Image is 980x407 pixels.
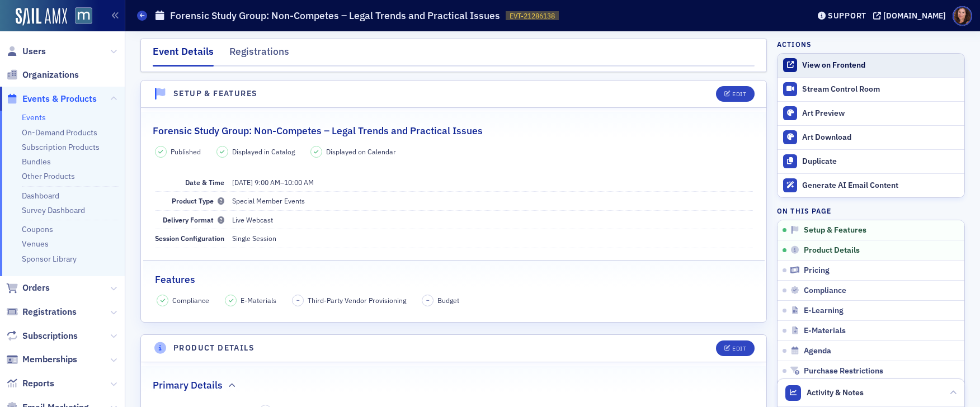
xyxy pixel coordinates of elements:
[22,224,53,234] a: Coupons
[232,178,253,187] span: [DATE]
[807,387,864,399] span: Activity & Notes
[296,296,300,304] span: –
[172,295,209,305] span: Compliance
[255,178,280,187] time: 9:00 AM
[6,282,50,294] a: Orders
[22,377,54,390] span: Reports
[67,7,92,26] a: View Homepage
[173,342,255,354] h4: Product Details
[172,196,224,205] span: Product Type
[232,196,305,205] span: Special Member Events
[22,142,100,152] a: Subscription Products
[6,69,79,81] a: Organizations
[155,272,195,287] h2: Features
[22,306,77,318] span: Registrations
[153,124,483,138] h2: Forensic Study Group: Non-Competes – Legal Trends and Practical Issues
[241,295,276,305] span: E-Materials
[22,93,97,105] span: Events & Products
[804,366,883,376] span: Purchase Restrictions
[777,206,965,216] h4: On this page
[22,127,97,138] a: On-Demand Products
[804,306,844,316] span: E-Learning
[22,254,77,264] a: Sponsor Library
[6,353,77,366] a: Memberships
[153,44,214,67] div: Event Details
[437,295,459,305] span: Budget
[802,181,959,191] div: Generate AI Email Content
[804,245,860,255] span: Product Details
[802,132,959,143] div: Art Download
[732,346,746,352] div: Edit
[777,39,812,49] h4: Actions
[804,266,830,276] span: Pricing
[155,234,224,243] span: Session Configuration
[22,205,85,215] a: Survey Dashboard
[232,146,295,157] span: Displayed in Catalog
[22,191,59,201] a: Dashboard
[308,295,406,305] span: Third-Party Vendor Provisioning
[804,346,831,356] span: Agenda
[804,286,846,296] span: Compliance
[802,157,959,167] div: Duplicate
[802,84,959,94] div: Stream Control Room
[716,340,755,356] button: Edit
[802,108,959,119] div: Art Preview
[6,330,78,342] a: Subscriptions
[22,157,51,167] a: Bundles
[232,215,273,224] span: Live Webcast
[6,93,97,105] a: Events & Products
[22,69,79,81] span: Organizations
[232,178,314,187] span: –
[22,239,49,249] a: Venues
[229,44,289,65] div: Registrations
[778,173,964,197] button: Generate AI Email Content
[426,296,430,304] span: –
[510,11,555,21] span: EVT-21286138
[170,9,500,22] h1: Forensic Study Group: Non-Competes – Legal Trends and Practical Issues
[22,330,78,342] span: Subscriptions
[171,146,201,157] span: Published
[75,7,92,25] img: SailAMX
[828,11,866,21] div: Support
[778,78,964,101] a: Stream Control Room
[22,45,46,58] span: Users
[778,149,964,173] button: Duplicate
[778,101,964,125] a: Art Preview
[6,377,54,390] a: Reports
[22,171,75,181] a: Other Products
[6,45,46,58] a: Users
[326,146,396,157] span: Displayed on Calendar
[173,88,257,100] h4: Setup & Features
[716,86,755,102] button: Edit
[232,234,276,243] span: Single Session
[802,60,959,70] div: View on Frontend
[22,353,77,366] span: Memberships
[284,178,314,187] time: 10:00 AM
[6,306,77,318] a: Registrations
[732,91,746,97] div: Edit
[22,282,50,294] span: Orders
[778,54,964,77] a: View on Frontend
[185,178,224,187] span: Date & Time
[778,125,964,149] a: Art Download
[16,8,67,26] img: SailAMX
[22,112,46,122] a: Events
[804,326,846,336] span: E-Materials
[873,12,950,20] button: [DOMAIN_NAME]
[163,215,224,224] span: Delivery Format
[153,378,223,392] h2: Primary Details
[953,6,972,26] span: Profile
[883,11,946,21] div: [DOMAIN_NAME]
[804,225,866,235] span: Setup & Features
